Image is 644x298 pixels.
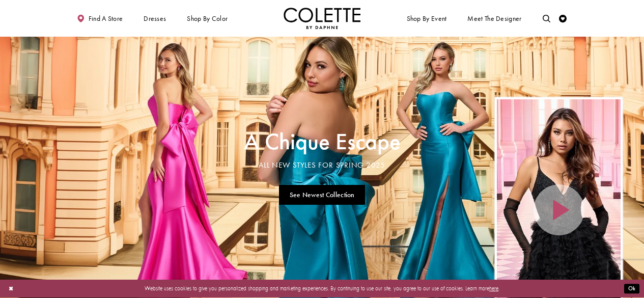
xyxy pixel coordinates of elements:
a: See Newest Collection A Chique Escape All New Styles For Spring 2025 [279,185,365,205]
a: Find a store [75,8,125,29]
span: Meet the designer [467,15,521,22]
a: Check Wishlist [557,8,569,29]
button: Submit Dialog [624,284,639,294]
p: Website uses cookies to give you personalized shopping and marketing experiences. By continuing t... [55,284,589,294]
span: Shop by color [187,15,228,22]
a: Visit Home Page [284,8,361,29]
span: Shop by color [185,8,230,29]
img: Colette by Daphne [284,8,361,29]
a: Toggle search [541,8,552,29]
ul: Slider Links [241,182,403,208]
span: Find a store [89,15,123,22]
a: here [489,285,498,292]
span: Shop By Event [407,15,447,22]
span: Dresses [144,15,166,22]
span: Dresses [142,8,168,29]
a: Meet the designer [466,8,524,29]
button: Close Dialog [5,282,17,296]
span: Shop By Event [405,8,449,29]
